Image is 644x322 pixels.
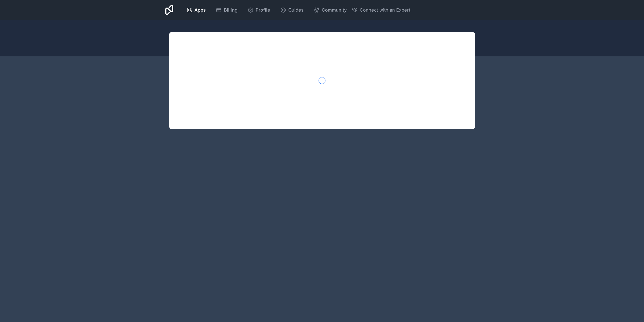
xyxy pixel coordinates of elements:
[256,7,270,14] span: Profile
[244,5,274,16] a: Profile
[212,5,242,16] a: Billing
[224,7,237,14] span: Billing
[276,5,308,16] a: Guides
[194,7,206,14] span: Apps
[288,7,304,14] span: Guides
[322,7,347,14] span: Community
[310,5,351,16] a: Community
[352,7,410,14] button: Connect with an Expert
[360,7,410,14] span: Connect with an Expert
[182,5,210,16] a: Apps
